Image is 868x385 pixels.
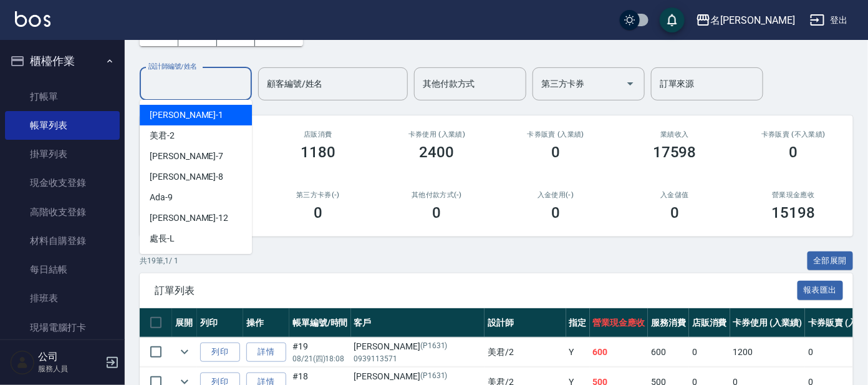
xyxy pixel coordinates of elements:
th: 操作 [243,308,289,338]
h2: 卡券使用 (入業績) [392,130,481,139]
h2: 店販消費 [274,130,363,139]
button: Open [620,74,640,94]
th: 營業現金應收 [590,308,649,338]
h3: 0 [670,204,679,222]
p: 共 19 筆, 1 / 1 [140,255,178,266]
a: 報表匯出 [798,284,844,296]
span: [PERSON_NAME] -8 [150,170,223,183]
th: 指定 [566,308,590,338]
a: 高階收支登錄 [5,198,120,227]
h2: 其他付款方式(-) [392,191,481,199]
div: [PERSON_NAME] [354,370,482,383]
td: 600 [590,338,649,367]
button: 報表匯出 [798,281,844,300]
td: 1200 [730,338,806,367]
td: Y [566,338,590,367]
button: save [660,7,685,32]
th: 客戶 [351,308,485,338]
button: 名[PERSON_NAME] [691,7,800,33]
th: 卡券使用 (入業績) [730,308,806,338]
p: 0939113571 [354,353,482,364]
td: 美君 /2 [485,338,566,367]
td: #19 [289,338,351,367]
h3: 15198 [772,204,816,222]
h3: 0 [314,204,322,222]
button: 列印 [200,343,240,362]
span: [PERSON_NAME] -11 [150,253,228,266]
button: 櫃檯作業 [5,45,120,77]
a: 現場電腦打卡 [5,313,120,342]
p: 服務人員 [38,363,102,374]
a: 打帳單 [5,82,120,111]
span: 美君 -2 [150,129,175,142]
a: 材料自購登錄 [5,227,120,255]
span: 處長 -L [150,232,175,245]
img: Logo [15,11,51,27]
td: 600 [648,338,689,367]
h2: 第三方卡券(-) [274,191,363,199]
h3: 17598 [653,144,697,161]
th: 店販消費 [689,308,730,338]
button: expand row [175,343,194,361]
h5: 公司 [38,351,102,363]
p: (P1631) [420,340,448,353]
th: 展開 [172,308,197,338]
label: 設計師編號/姓名 [148,62,197,71]
th: 帳單編號/時間 [289,308,351,338]
h2: 卡券販賣 (不入業績) [749,130,838,139]
p: (P1631) [420,370,448,383]
th: 設計師 [485,308,566,338]
span: 訂單列表 [155,285,798,297]
h3: 1180 [301,144,335,161]
h3: 0 [433,204,441,222]
th: 列印 [197,308,243,338]
img: Person [10,350,35,375]
h3: 2400 [420,144,455,161]
h3: 0 [551,204,560,222]
span: [PERSON_NAME] -12 [150,212,228,225]
h2: 入金使用(-) [511,191,600,199]
span: [PERSON_NAME] -1 [150,109,223,122]
span: Ada -9 [150,191,173,204]
h2: 入金儲值 [630,191,720,199]
a: 帳單列表 [5,111,120,140]
td: 0 [689,338,730,367]
h3: 0 [551,144,560,161]
a: 現金收支登錄 [5,168,120,197]
button: 登出 [805,9,853,32]
h2: 業績收入 [630,130,720,139]
p: 08/21 (四) 18:08 [292,353,348,364]
span: [PERSON_NAME] -7 [150,150,223,163]
a: 詳情 [246,343,286,362]
button: 全部展開 [808,251,854,271]
div: 名[PERSON_NAME] [711,12,795,28]
h3: 0 [789,144,798,161]
h2: 營業現金應收 [749,191,838,199]
a: 掛單列表 [5,140,120,168]
a: 排班表 [5,284,120,313]
a: 每日結帳 [5,255,120,284]
h2: 卡券販賣 (入業績) [511,130,600,139]
th: 服務消費 [648,308,689,338]
div: [PERSON_NAME] [354,340,482,353]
